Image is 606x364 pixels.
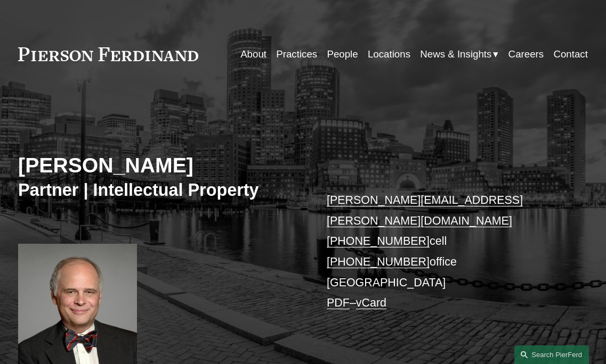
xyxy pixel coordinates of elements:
[356,296,386,309] a: vCard
[508,44,544,64] a: Careers
[368,44,410,64] a: Locations
[420,45,491,63] span: News & Insights
[327,255,430,268] a: [PHONE_NUMBER]
[553,44,588,64] a: Contact
[327,296,350,309] a: PDF
[327,190,564,313] p: cell office [GEOGRAPHIC_DATA] –
[420,44,498,64] a: folder dropdown
[327,44,358,64] a: People
[327,194,523,227] a: [PERSON_NAME][EMAIL_ADDRESS][PERSON_NAME][DOMAIN_NAME]
[276,44,317,64] a: Practices
[327,235,430,247] a: [PHONE_NUMBER]
[240,44,266,64] a: About
[18,179,303,201] h3: Partner | Intellectual Property
[514,345,589,364] a: Search this site
[18,153,303,178] h2: [PERSON_NAME]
